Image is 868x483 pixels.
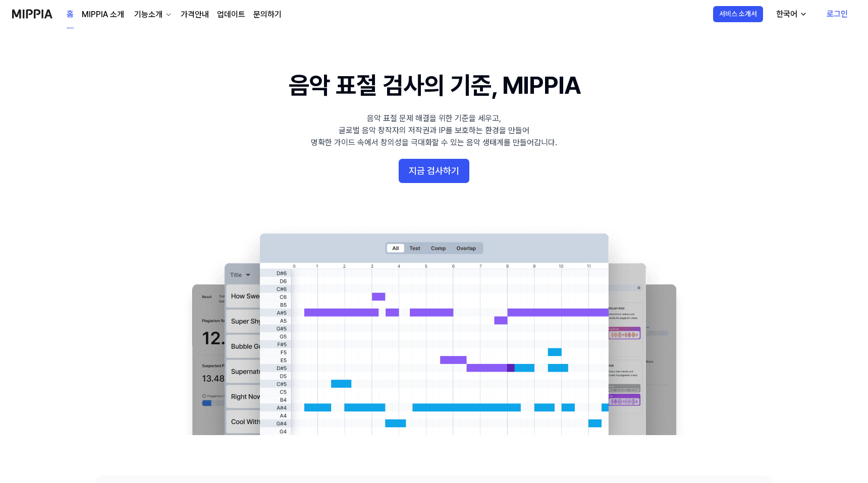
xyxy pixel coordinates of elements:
[132,9,173,21] button: 기능소개
[217,9,245,21] a: 업데이트
[713,6,763,22] button: 서비스 소개서
[172,223,696,435] img: main Image
[311,112,557,149] div: 음악 표절 문제 해결을 위한 기준을 세우고, 글로벌 음악 창작자의 저작권과 IP를 보호하는 환경을 만들어 명확한 가이드 속에서 창의성을 극대화할 수 있는 음악 생태계를 만들어...
[399,159,469,183] button: 지금 검사하기
[82,9,124,21] a: MIPPIA 소개
[181,9,209,21] a: 가격안내
[768,4,813,24] button: 한국어
[67,1,74,28] a: 홈
[132,9,165,21] div: 기능소개
[289,69,580,102] h1: 음악 표절 검사의 기준, MIPPIA
[253,9,282,21] a: 문의하기
[774,8,799,20] div: 한국어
